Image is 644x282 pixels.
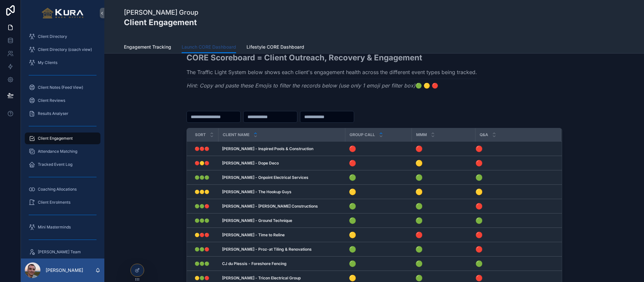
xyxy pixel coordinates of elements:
h4: 🟢 [475,216,553,225]
h2: CORE Scoreboard = Client Outreach, Recovery & Engagement [187,52,477,63]
h4: 🔴 [475,159,553,167]
span: 🟢🟢🔴 [195,204,209,209]
strong: [PERSON_NAME] - Onpoint Electrical Services [222,175,308,180]
a: Mini Masterminds [25,221,100,233]
a: Lifestyle CORE Dashboard [247,41,304,54]
h4: 🟢 [415,245,471,254]
a: Client Reviews [25,95,100,106]
h4: 🔴 [475,202,553,211]
span: Attendance Matching [38,149,77,154]
a: Tracked Event Log [25,159,100,170]
strong: [PERSON_NAME] - Ground Technique [222,218,292,223]
span: Group Call [350,132,375,137]
a: Client Directory [25,31,100,42]
h4: 🟢 [349,173,408,182]
strong: [PERSON_NAME] - The Hookup Guys [222,189,292,194]
span: Sort [195,132,206,137]
h4: 🟢 [415,216,471,225]
a: Client Engagement [25,133,100,144]
a: Client Enrolments [25,196,100,208]
span: Coaching Allocations [38,187,77,192]
h2: Client Engagement [124,17,198,28]
h4: 🔴 [415,144,471,153]
span: 🔴🔴🔴 [195,146,209,151]
strong: CJ du Plessis - Foreshore Fencing [222,261,287,266]
a: Client Directory (coach view) [25,44,100,55]
h4: 🟢 [349,259,408,268]
span: 🟡🟢🔴 [195,275,209,281]
h4: 🟢 [415,173,471,182]
h4: 🟢 [415,259,471,268]
p: The Traffic Light System below shows each client's engagement health across the different event t... [187,68,477,76]
span: 🟡🔴🔴 [195,232,209,238]
span: 🟢🟢🟢 [195,175,209,180]
h4: 🟡 [349,230,408,239]
strong: [PERSON_NAME] - [PERSON_NAME] Constructions [222,204,318,209]
img: App logo [42,8,84,18]
h4: 🟡 [349,187,408,196]
span: My Clients [38,60,57,65]
span: 🟢🟢🔴 [195,247,209,252]
a: Client Notes (Feed View) [25,82,100,93]
div: scrollable content [21,26,104,258]
a: Launch CORE Dashboard [182,41,236,54]
h4: 🟡 [415,159,471,167]
h4: 🟡 [415,187,471,196]
a: Coaching Allocations [25,183,100,195]
h4: 🟡 [475,187,553,196]
span: Client Enrolments [38,200,70,205]
h4: 🟢 [349,245,408,254]
span: [PERSON_NAME] Team [38,249,81,255]
span: Results Analyser [38,111,68,116]
h4: 🟢 [475,173,553,182]
span: Mini Masterminds [38,225,71,230]
a: [PERSON_NAME] Team [25,246,100,258]
h4: 🔴 [349,159,408,167]
h4: 🟢 [475,259,553,268]
a: Results Analyser [25,108,100,119]
strong: [PERSON_NAME] - Proz-at Tiling & Renovations [222,247,312,252]
span: Launch CORE Dashboard [182,44,236,50]
a: Engagement Tracking [124,41,171,54]
h4: 🔴 [475,144,553,153]
strong: [PERSON_NAME] - Inspired Pools & Construction [222,146,313,151]
span: Client Notes (Feed View) [38,85,83,90]
span: Engagement Tracking [124,44,171,50]
strong: [PERSON_NAME] - Time to Reline [222,232,285,237]
span: Client Engagement [38,136,73,141]
h4: 🔴 [475,245,553,254]
span: Lifestyle CORE Dashboard [247,44,304,50]
span: Client Directory (coach view) [38,47,92,52]
h4: 🟢 [349,216,408,225]
span: 🟡🟡🟡 [195,189,209,195]
h4: 🔴 [415,230,471,239]
p: [PERSON_NAME] [46,267,83,274]
span: 🟢🟢🟢 [195,261,209,266]
p: 🟢 🟡 🔴 [187,82,477,89]
em: Hint: Copy and paste these Emojis to filter the records below (use only 1 emoji per filter box) [187,82,415,89]
span: Client Directory [38,34,67,39]
span: Q&A [480,132,488,137]
span: Client Reviews [38,98,65,103]
h4: 🔴 [349,144,408,153]
h4: 🟢 [415,202,471,211]
h1: [PERSON_NAME] Group [124,8,198,17]
strong: [PERSON_NAME] - Dope Deco [222,161,279,165]
a: Attendance Matching [25,146,100,157]
h4: 🔴 [475,230,553,239]
span: 🟢🟢🟢 [195,218,209,223]
span: Client Name [223,132,249,137]
span: Tracked Event Log [38,162,72,167]
a: My Clients [25,57,100,69]
span: MMM [416,132,427,137]
span: 🔴🟡🔴 [195,161,209,166]
strong: [PERSON_NAME] - Tricon Electrical Group [222,275,301,280]
h4: 🟢 [349,202,408,211]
